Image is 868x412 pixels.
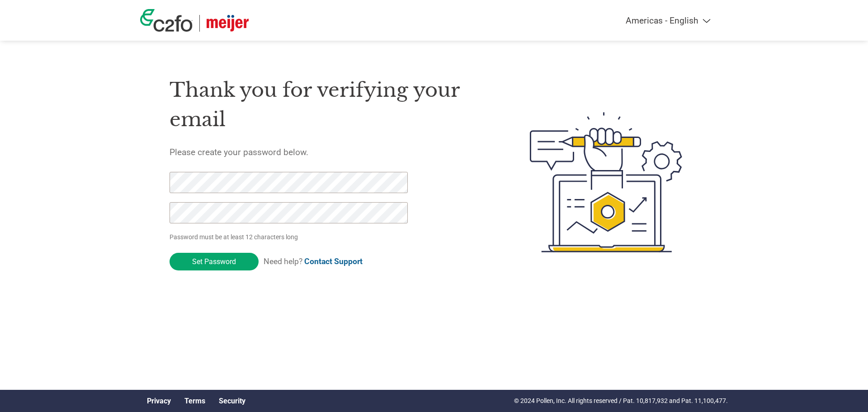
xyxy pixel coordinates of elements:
span: Need help? [264,257,363,266]
p: Password must be at least 12 characters long [170,232,411,242]
a: Terms [184,397,205,405]
h1: Thank you for verifying your email [170,76,487,134]
a: Contact Support [304,257,363,266]
img: Meijer [207,15,249,32]
p: © 2024 Pollen, Inc. All rights reserved / Pat. 10,817,932 and Pat. 11,100,477. [514,396,728,406]
img: create-password [514,62,699,302]
img: c2fo logo [140,9,193,32]
input: Set Password [170,253,259,270]
a: Security [219,397,245,405]
a: Privacy [147,397,171,405]
h5: Please create your password below. [170,147,487,157]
